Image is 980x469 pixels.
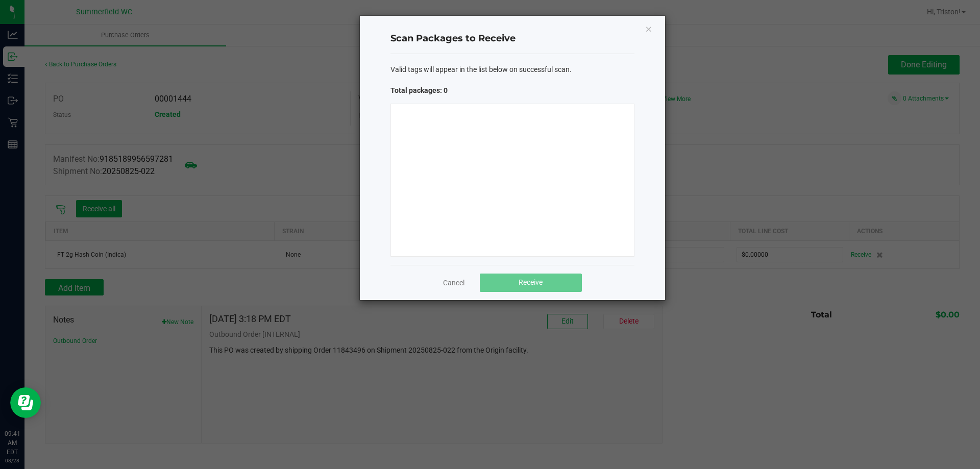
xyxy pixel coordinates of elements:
[390,32,634,45] h4: Scan Packages to Receive
[443,278,464,288] a: Cancel
[10,387,41,418] iframe: Resource center
[390,64,572,75] span: Valid tags will appear in the list below on successful scan.
[645,22,652,35] button: Close
[390,85,512,96] span: Total packages: 0
[519,278,543,286] span: Receive
[480,274,582,292] button: Receive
